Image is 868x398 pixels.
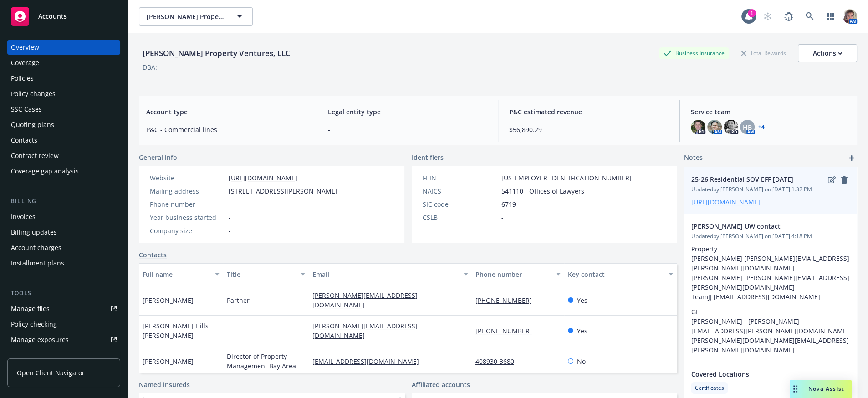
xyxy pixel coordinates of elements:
span: Certificates [695,384,724,392]
a: Invoices [7,209,120,224]
span: [PERSON_NAME] [143,296,194,305]
span: - [328,125,487,134]
div: FEIN [423,173,498,183]
div: CSLB [423,213,498,222]
span: Updated by [PERSON_NAME] on [DATE] 1:32 PM [691,185,850,194]
a: Search [801,7,819,26]
button: Actions [798,44,857,62]
div: Title [227,270,295,279]
button: Key contact [564,263,677,285]
a: Quoting plans [7,117,120,132]
img: photo [842,9,857,24]
div: Tools [7,289,120,298]
div: Policy changes [11,87,56,101]
a: [PERSON_NAME][EMAIL_ADDRESS][DOMAIN_NAME] [312,321,418,340]
a: Start snowing [759,7,777,26]
div: Manage exposures [11,332,69,347]
span: [STREET_ADDRESS][PERSON_NAME] [229,186,337,196]
span: Partner [227,296,250,305]
a: Installment plans [7,256,120,270]
div: Policies [11,71,34,86]
div: Full name [143,270,209,279]
div: 1 [748,9,756,17]
a: Policy changes [7,87,120,101]
a: Named insureds [139,380,190,389]
span: Accounts [38,13,67,20]
button: [PERSON_NAME] Property Ventures, LLC [139,7,253,26]
div: Invoices [11,209,36,224]
span: - [501,213,504,222]
div: Manage certificates [11,348,71,362]
div: Actions [813,45,842,62]
span: P&C estimated revenue [509,107,669,117]
span: Yes [577,296,587,305]
span: No [577,357,586,366]
a: edit [826,174,837,185]
div: Billing updates [11,225,57,240]
span: - [229,199,231,209]
div: Year business started [150,213,225,222]
span: Service team [691,107,850,117]
span: $56,890.29 [509,125,669,134]
p: GL [PERSON_NAME] - [PERSON_NAME][EMAIL_ADDRESS][PERSON_NAME][DOMAIN_NAME] [PERSON_NAME][DOMAIN_NA... [691,307,850,355]
div: Coverage [11,56,39,70]
div: Manage files [11,301,50,316]
div: SIC code [423,199,498,209]
div: Installment plans [11,256,64,270]
a: Report a Bug [780,7,798,26]
button: Phone number [472,263,565,285]
span: Manage exposures [7,332,120,347]
span: - [229,226,231,235]
div: Email [312,270,458,279]
div: Business Insurance [659,47,729,59]
span: Covered Locations [691,369,826,379]
div: NAICS [423,186,498,196]
img: photo [707,120,722,134]
span: 6719 [501,199,516,209]
a: Billing updates [7,225,120,240]
button: Nova Assist [790,380,852,398]
a: Switch app [822,7,840,26]
img: photo [724,120,738,134]
a: Policy checking [7,317,120,332]
div: Account charges [11,240,61,255]
span: [US_EMPLOYER_IDENTIFICATION_NUMBER] [501,173,632,183]
div: Total Rewards [736,47,791,59]
a: Coverage [7,56,120,70]
span: Director of Property Management Bay Area [227,352,305,371]
img: photo [691,120,705,134]
span: Identifiers [412,153,444,162]
div: Mailing address [150,186,225,196]
div: Contract review [11,148,59,163]
span: Notes [684,153,703,163]
span: 541110 - Offices of Lawyers [501,186,584,196]
a: Policies [7,71,120,86]
span: HB [743,122,752,132]
a: Overview [7,40,120,55]
div: Policy checking [11,317,57,332]
div: Billing [7,197,120,206]
a: Manage certificates [7,348,120,362]
span: [PERSON_NAME] Hills [PERSON_NAME] [143,321,220,340]
a: 408930-3680 [475,357,521,366]
a: Coverage gap analysis [7,164,120,179]
span: [PERSON_NAME] UW contact [691,221,826,231]
a: SSC Cases [7,102,120,117]
span: - [227,326,229,336]
span: [PERSON_NAME] Property Ventures, LLC [147,12,225,21]
a: Account charges [7,240,120,255]
div: [PERSON_NAME] Property Ventures, LLC [139,47,294,59]
button: Email [309,263,472,285]
span: Updated by [PERSON_NAME] on [DATE] 4:18 PM [691,232,850,240]
a: Contacts [7,133,120,148]
a: [PHONE_NUMBER] [475,296,539,305]
div: Phone number [475,270,551,279]
a: [EMAIL_ADDRESS][DOMAIN_NAME] [312,357,426,366]
div: Coverage gap analysis [11,164,79,179]
button: Full name [139,263,223,285]
button: Title [223,263,309,285]
a: Contacts [139,250,167,260]
div: Quoting plans [11,117,54,132]
a: [URL][DOMAIN_NAME] [229,173,297,182]
p: Property [PERSON_NAME] [PERSON_NAME][EMAIL_ADDRESS][PERSON_NAME][DOMAIN_NAME] [PERSON_NAME] [PERS... [691,244,850,301]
